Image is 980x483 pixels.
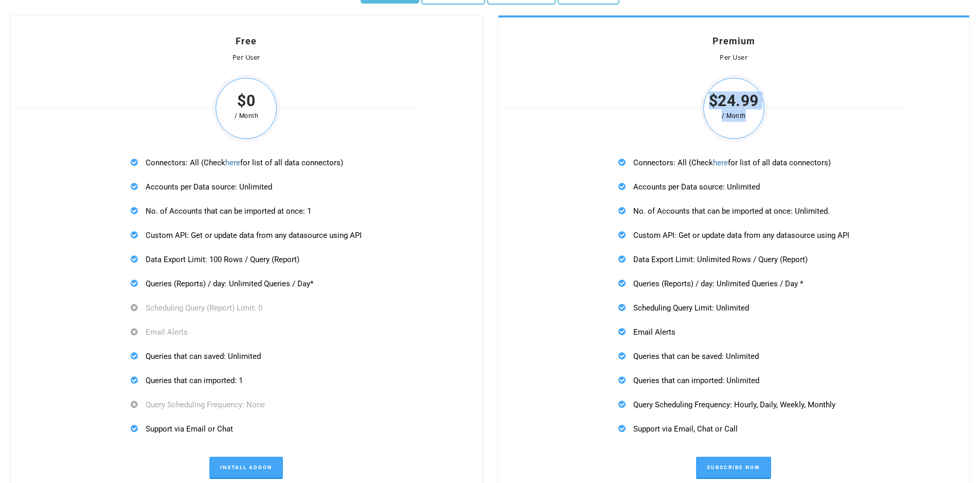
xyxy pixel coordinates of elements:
p: Data Export Limit: Unlimited Rows / Query (Report) [618,253,849,266]
p: Accounts per Data source: Unlimited [131,180,362,193]
p: Query Scheduling Frequency: None [131,398,362,411]
p: Queries (Reports) / day: Unlimited Queries / Day* [131,277,362,290]
p: Support via Email or Chat [131,422,362,435]
p: Email Alerts [618,325,849,338]
span: $24.99 [700,95,768,107]
a: Subscribe Now [696,457,771,479]
p: Queries that can imported: 1 [131,374,362,387]
h4: Premium [519,37,949,46]
p: No. of Accounts that can be imported at once: Unlimited. [618,204,849,217]
div: Per User [519,54,949,62]
p: Support via Email, Chat or Call [618,422,849,435]
span: / Month [700,110,768,122]
iframe: Chat Widget [929,434,980,483]
p: Data Export Limit: 100 Rows / Query (Report) [131,253,362,266]
p: Query Scheduling Frequency: Hourly, Daily, Weekly, Monthly [618,398,849,411]
a: here [225,158,240,167]
a: here [713,158,728,167]
p: No. of Accounts that can be imported at once: 1 [131,204,362,217]
p: Queries (Reports) / day: Unlimited Queries / Day * [618,277,849,290]
p: Connectors: All (Check for list of all data connectors) [131,156,362,169]
h4: Free [31,37,461,46]
p: Email Alerts [131,325,362,338]
p: Scheduling Query (Report) Limit: 0 [131,301,362,314]
span: $0 [212,95,280,107]
p: Queries that can saved: Unlimited [131,350,362,363]
a: Install Addon [209,457,283,479]
p: Connectors: All (Check for list of all data connectors) [618,156,849,169]
p: Custom API: Get or update data from any datasource using API [131,229,362,242]
div: Per User [31,54,461,62]
span: / Month [212,110,280,122]
p: Scheduling Query Limit: Unlimited [618,301,849,314]
p: Queries that can imported: Unlimited [618,374,849,387]
p: Accounts per Data source: Unlimited [618,180,849,193]
p: Queries that can be saved: Unlimited [618,350,849,363]
p: Custom API: Get or update data from any datasource using API [618,229,849,242]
